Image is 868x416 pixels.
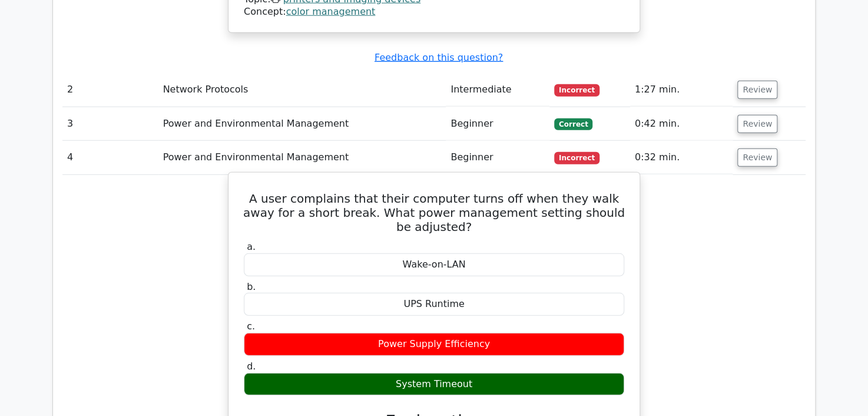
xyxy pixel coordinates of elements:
td: 0:32 min. [630,141,733,174]
div: System Timeout [244,373,624,396]
td: 2 [62,73,158,107]
td: 3 [62,107,158,141]
a: color management [286,6,376,17]
div: Wake-on-LAN [244,253,624,276]
td: 0:42 min. [630,107,733,141]
span: b. [247,281,256,292]
span: a. [247,241,256,252]
span: c. [247,321,255,332]
button: Review [737,115,777,133]
div: Power Supply Efficiency [244,333,624,356]
td: Beginner [446,107,549,141]
div: UPS Runtime [244,293,624,316]
div: Concept: [244,6,624,18]
span: d. [247,361,256,372]
span: Incorrect [554,84,599,96]
td: Power and Environmental Management [158,107,446,141]
td: 1:27 min. [630,73,733,107]
button: Review [737,81,777,99]
td: Beginner [446,141,549,174]
h5: A user complains that their computer turns off when they walk away for a short break. What power ... [243,192,625,234]
td: Power and Environmental Management [158,141,446,174]
td: Intermediate [446,73,549,107]
td: Network Protocols [158,73,446,107]
span: Correct [554,118,592,130]
td: 4 [62,141,158,174]
span: Incorrect [554,152,599,164]
a: Feedback on this question? [375,52,503,63]
button: Review [737,148,777,167]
